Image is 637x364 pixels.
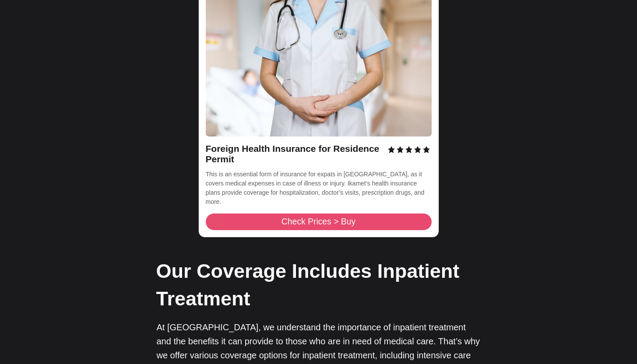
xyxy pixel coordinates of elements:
span: Foreign Health Insurance for Residence Permit [206,143,382,164]
span: Check Prices > Buy [282,217,355,226]
span: This is an essential form of insurance for expats in [GEOGRAPHIC_DATA], as it covers medical expe... [206,171,426,205]
a: Check Prices > Buy [206,213,432,230]
h2: Our Coverage Includes Inpatient Treatment [156,257,480,312]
